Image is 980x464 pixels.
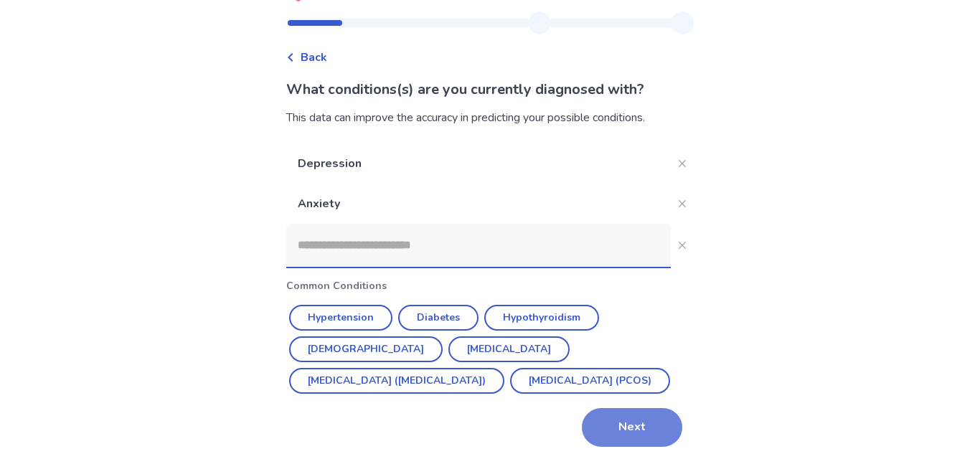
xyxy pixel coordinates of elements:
button: [MEDICAL_DATA] [448,336,570,362]
button: Hypothyroidism [484,305,599,331]
button: [MEDICAL_DATA] ([MEDICAL_DATA]) [289,368,504,394]
div: This data can improve the accuracy in predicting your possible conditions. [286,109,694,126]
p: Anxiety [286,184,671,224]
button: [MEDICAL_DATA] (PCOS) [510,368,670,394]
span: Back [301,49,327,66]
p: What conditions(s) are you currently diagnosed with? [286,79,694,100]
button: Close [671,152,694,175]
button: Diabetes [398,305,479,331]
button: Next [582,408,682,447]
button: [DEMOGRAPHIC_DATA] [289,336,443,362]
input: Close [286,224,671,267]
button: Hypertension [289,305,392,331]
p: Depression [286,143,671,184]
p: Common Conditions [286,278,694,293]
button: Close [671,234,694,257]
button: Close [671,192,694,215]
